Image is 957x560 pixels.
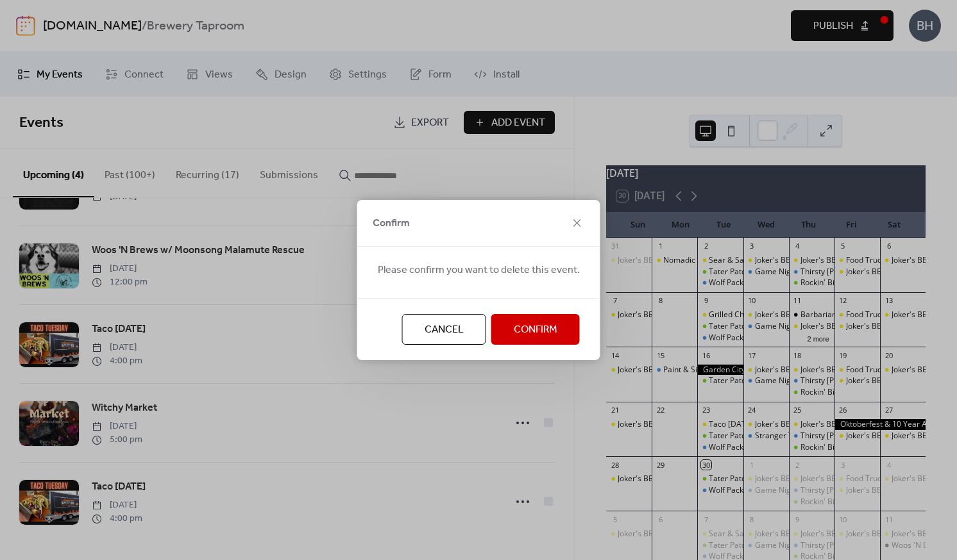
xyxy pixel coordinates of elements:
span: Confirm [373,216,410,231]
span: Cancel [425,322,464,338]
span: Please confirm you want to delete this event. [378,263,580,278]
button: Cancel [402,314,486,345]
span: Confirm [514,322,557,338]
button: Confirm [491,314,580,345]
